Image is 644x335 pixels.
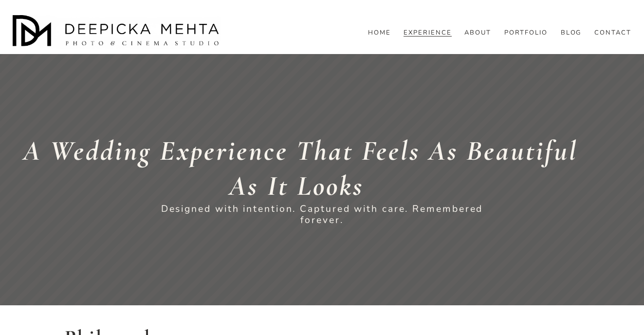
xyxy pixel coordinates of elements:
em: A Wedding Experience That Feels As Beautiful As It Looks [23,134,586,202]
p: Designed with intention. Captured with care. Remembered forever. [142,203,502,225]
a: CONTACT [594,28,631,37]
a: ABOUT [464,28,491,37]
a: PORTFOLIO [504,28,548,37]
span: BLOG [561,29,582,37]
a: EXPERIENCE [404,28,452,37]
img: Austin Wedding Photographer - Deepicka Mehta Photography &amp; Cinematography [13,15,222,49]
a: HOME [368,28,391,37]
a: folder dropdown [561,28,582,37]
